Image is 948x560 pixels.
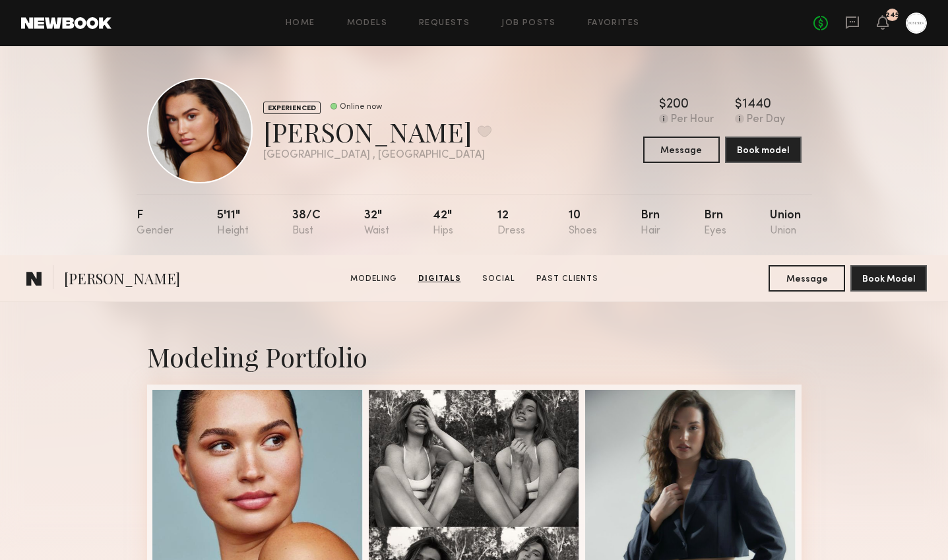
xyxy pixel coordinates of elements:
[850,265,927,292] button: Book Model
[217,210,249,237] div: 5'11"
[770,210,801,237] div: Union
[641,210,660,237] div: Brn
[413,273,466,285] a: Digitals
[659,98,666,111] div: $
[345,273,402,285] a: Modeling
[263,114,491,149] div: [PERSON_NAME]
[885,12,899,19] div: 245
[850,272,927,284] a: Book Model
[147,339,802,374] div: Modeling Portfolio
[643,137,720,163] button: Message
[263,150,491,161] div: [GEOGRAPHIC_DATA] , [GEOGRAPHIC_DATA]
[340,103,382,111] div: Online now
[735,98,742,111] div: $
[292,210,321,237] div: 38/c
[64,268,180,292] span: [PERSON_NAME]
[286,19,315,28] a: Home
[501,19,556,28] a: Job Posts
[769,265,845,292] button: Message
[347,19,387,28] a: Models
[569,210,597,237] div: 10
[747,114,785,126] div: Per Day
[531,273,604,285] a: Past Clients
[704,210,726,237] div: Brn
[137,210,174,237] div: F
[725,137,802,163] button: Book model
[477,273,521,285] a: Social
[671,114,714,126] div: Per Hour
[588,19,640,28] a: Favorites
[433,210,453,237] div: 42"
[364,210,389,237] div: 32"
[497,210,525,237] div: 12
[666,98,689,111] div: 200
[742,98,771,111] div: 1440
[419,19,470,28] a: Requests
[263,102,321,114] div: EXPERIENCED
